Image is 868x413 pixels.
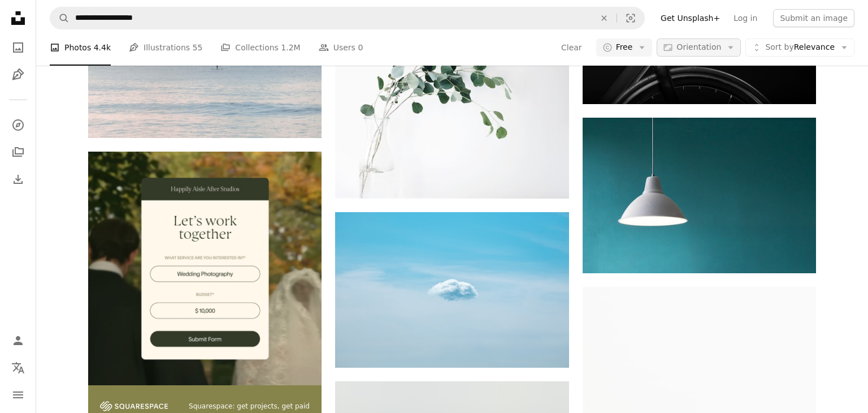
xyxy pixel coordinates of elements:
span: Orientation [676,42,721,51]
img: file-1747939142011-51e5cc87e3c9 [100,401,168,411]
img: white clouds and blue sky during daytime [335,212,568,368]
span: Free [616,42,633,53]
button: Sort byRelevance [745,38,854,57]
button: Clear [561,38,583,57]
a: Get Unsplash+ [654,9,727,27]
img: white pendant lamp [583,118,816,273]
a: green leaf plant [335,115,568,125]
a: Download History [7,168,29,191]
a: Illustrations 55 [129,29,202,66]
button: Menu [7,384,29,406]
button: Orientation [657,38,741,57]
a: Illustrations [7,63,29,86]
a: Collections [7,141,29,164]
a: Log in / Sign up [7,329,29,352]
span: 0 [358,41,363,54]
button: Language [7,356,29,379]
span: Sort by [765,42,793,51]
a: Log in [727,9,764,27]
a: Home — Unsplash [7,7,29,32]
a: Collections 1.2M [220,29,300,66]
form: Find visuals sitewide [50,7,645,29]
span: 1.2M [281,41,300,54]
span: Squarespace: get projects, get paid [189,402,310,411]
span: Relevance [765,42,835,53]
button: Clear [592,7,617,29]
img: file-1747939393036-2c53a76c450aimage [88,152,322,385]
a: white clouds and blue sky during daytime [335,285,568,295]
button: Free [596,38,653,57]
button: Search Unsplash [50,7,70,29]
a: white pendant lamp [583,190,816,200]
a: Photos [7,36,29,59]
a: Explore [7,114,29,136]
button: Visual search [617,7,644,29]
button: Submit an image [773,9,854,27]
span: 55 [193,41,203,54]
a: Users 0 [319,29,363,66]
img: green leaf plant [335,42,568,198]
